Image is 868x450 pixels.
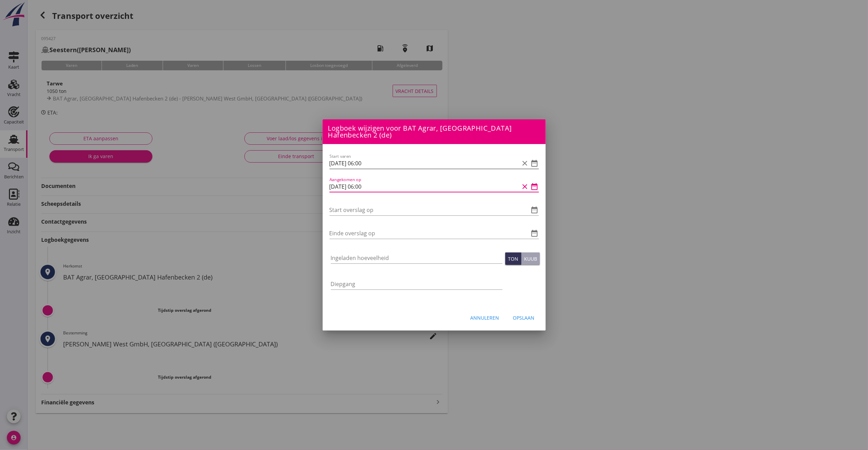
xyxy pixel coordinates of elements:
[331,252,502,263] input: Ingeladen hoeveelheid
[531,182,539,191] i: date_range
[505,252,521,265] button: Ton
[531,206,539,214] i: date_range
[329,158,520,169] input: Start varen
[508,255,518,262] div: Ton
[329,204,520,215] input: Start overslag op
[521,252,540,265] button: Kuub
[531,159,539,167] i: date_range
[513,314,535,321] div: Opslaan
[531,229,539,237] i: date_range
[329,181,520,192] input: Aangekomen op
[323,119,546,144] div: Logboek wijzigen voor BAT Agrar, [GEOGRAPHIC_DATA] Hafenbecken 2 (de)
[331,279,502,289] input: Diepgang
[471,314,499,321] div: Annuleren
[524,255,537,262] div: Kuub
[521,159,529,167] i: clear
[329,228,520,239] input: Einde overslag op
[465,311,505,324] button: Annuleren
[508,311,540,324] button: Opslaan
[521,182,529,191] i: clear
